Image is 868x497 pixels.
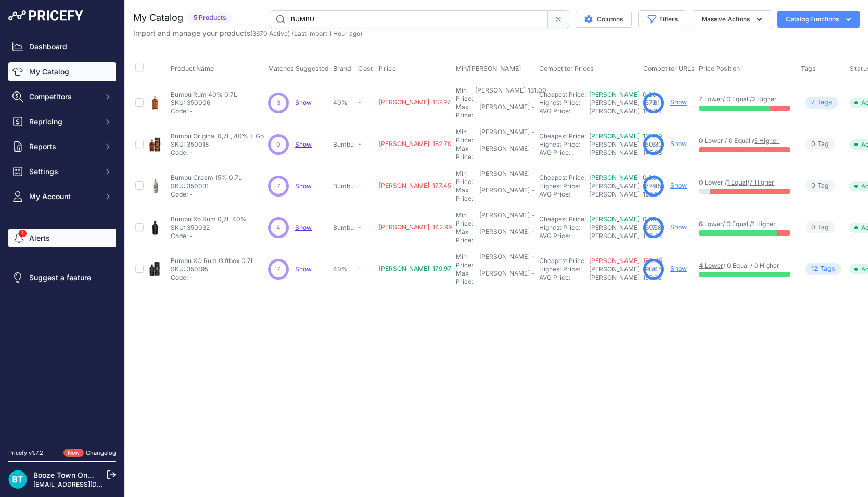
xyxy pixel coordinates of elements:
[171,257,254,265] p: Bumbu XO Rum Giftbox 0.7L
[539,190,589,199] div: AVG Price:
[456,186,477,203] div: Max Price:
[379,140,452,148] span: [PERSON_NAME] 182.70
[171,140,264,149] p: SKU: 350018
[699,261,790,270] p: / 0 Equal / 0 Higher
[589,232,639,240] div: [PERSON_NAME] 132.48
[252,30,288,37] a: 3670 Active
[295,224,312,231] a: Show
[754,137,779,145] a: 5 Higher
[539,140,589,149] div: Highest Price:
[777,11,860,28] button: Catalog Functions
[670,140,687,148] a: Show
[539,273,589,282] div: AVG Price:
[526,86,546,103] div: 131.00
[456,103,477,120] div: Max Price:
[752,220,776,228] a: 1 Higher
[456,253,477,269] div: Min Price:
[29,141,97,152] span: Reports
[752,95,777,103] a: 2 Higher
[530,228,535,244] div: -
[295,182,312,190] a: Show
[379,98,451,106] span: [PERSON_NAME] 137.97
[479,103,530,120] div: [PERSON_NAME]
[171,64,214,72] span: Product Name
[8,112,116,131] button: Repricing
[801,64,816,72] span: Tags
[8,268,116,287] a: Suggest a feature
[589,90,657,98] a: [PERSON_NAME] 0.00
[8,162,116,181] button: Settings
[530,211,535,228] div: -
[530,253,535,269] div: -
[479,169,530,186] div: [PERSON_NAME]
[699,220,790,228] p: / 0 Equal /
[589,107,639,115] div: [PERSON_NAME] 114.28
[187,12,233,24] span: 5 Products
[539,132,586,140] a: Cheapest Price:
[539,174,586,181] a: Cheapest Price:
[171,149,264,157] p: Code: -
[530,186,535,203] div: -
[456,169,477,186] div: Min Price:
[358,265,361,272] span: -
[652,98,656,108] span: 9
[358,223,361,231] span: -
[379,265,451,272] span: [PERSON_NAME] 179.97
[333,140,354,149] p: Bumbu
[358,181,361,189] span: -
[805,180,835,192] span: Tag
[539,149,589,157] div: AVG Price:
[530,128,535,145] div: -
[456,145,477,161] div: Max Price:
[693,10,771,28] button: Massive Actions
[358,140,361,148] span: -
[358,98,361,106] span: -
[539,257,586,265] a: Cheapest Price:
[358,64,375,73] button: Cost
[670,181,687,189] a: Show
[727,178,747,186] a: 1 Equal
[86,449,116,456] a: Changelog
[539,99,589,107] div: Highest Price:
[333,224,354,232] p: Bumbu
[576,11,632,28] button: Columns
[811,181,815,191] span: 0
[171,107,237,115] p: Code: -
[33,470,100,479] a: Booze Town Online
[530,269,535,286] div: -
[479,145,530,161] div: [PERSON_NAME]
[456,128,477,145] div: Min Price:
[479,211,530,228] div: [PERSON_NAME]
[530,169,535,186] div: -
[379,64,396,73] span: Price
[29,191,97,202] span: My Account
[475,86,526,103] div: [PERSON_NAME]
[589,257,662,265] a: [PERSON_NAME] 180.45
[333,64,351,72] span: Brand
[333,182,354,190] p: Bumbu
[292,30,362,37] span: (Last import 1 Hour ago)
[699,95,790,103] p: / 0 Equal /
[589,215,657,223] a: [PERSON_NAME] 0.00
[358,64,373,73] span: Cost
[539,107,589,115] div: AVG Price:
[276,140,280,149] span: 0
[295,140,312,148] a: Show
[8,37,116,56] a: Dashboard
[670,223,687,231] a: Show
[456,86,473,103] div: Min Price:
[530,145,535,161] div: -
[456,228,477,244] div: Max Price:
[652,181,656,191] span: 8
[270,10,548,28] input: Search
[539,224,589,232] div: Highest Price:
[589,149,639,157] div: [PERSON_NAME] 145.93
[29,91,97,102] span: Competitors
[8,37,116,436] nav: Sidebar
[643,64,695,72] span: Competitor URLs
[589,132,662,140] a: [PERSON_NAME] 139.49
[832,264,835,274] span: s
[539,265,589,273] div: Highest Price:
